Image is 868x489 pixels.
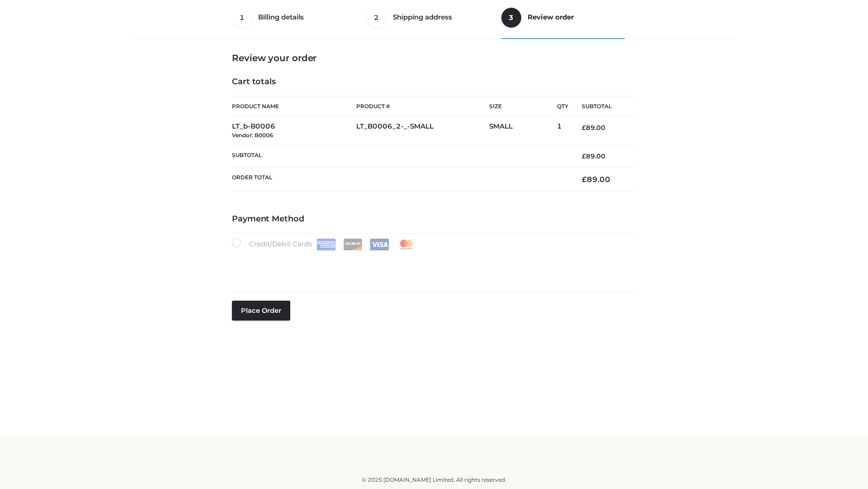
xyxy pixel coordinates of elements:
small: Vendor: B0006 [232,132,273,139]
img: Visa [370,239,389,250]
img: Discover [343,239,363,250]
span: £ [582,124,586,132]
td: 1 [557,117,568,145]
bdi: 89.00 [582,152,605,160]
th: Order Total [232,168,568,192]
th: Size [489,96,552,117]
div: © 2025 [DOMAIN_NAME] Limited. All rights reserved. [134,475,734,484]
th: Subtotal [232,145,568,167]
h4: Cart totals [232,77,636,87]
label: Credit/Debit Cards [232,238,417,250]
h4: Payment Method [232,214,636,224]
iframe: Secure payment input frame [230,249,634,282]
td: LT_B0006_2-_-SMALL [356,117,489,145]
span: £ [582,175,587,184]
img: Mastercard [396,239,416,250]
th: Qty [557,96,568,117]
th: Product Name [232,96,356,117]
td: LT_b-B0006 [232,117,356,145]
button: Place order [232,301,290,321]
bdi: 89.00 [582,124,605,132]
th: Subtotal [568,96,636,117]
bdi: 89.00 [582,175,610,184]
span: £ [582,152,586,160]
h3: Review your order [232,53,636,63]
td: SMALL [489,117,557,145]
th: Product # [356,96,489,117]
img: Amex [316,239,336,250]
